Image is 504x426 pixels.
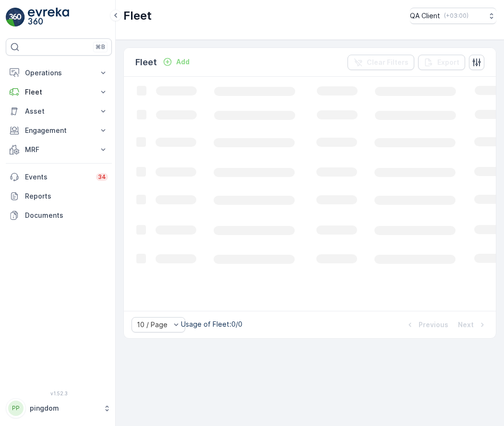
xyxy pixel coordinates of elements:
[159,56,193,68] button: Add
[458,320,474,330] p: Next
[367,58,408,67] p: Clear Filters
[28,8,69,27] img: logo_light-DOdMpM7g.png
[418,55,465,70] button: Export
[6,140,112,159] button: MRF
[348,55,414,70] button: Clear Filters
[6,187,112,206] a: Reports
[6,398,112,418] button: PPpingdom
[437,58,459,67] p: Export
[6,390,112,396] span: v 1.52.3
[6,63,112,83] button: Operations
[30,403,98,413] p: pingdom
[98,173,106,181] p: 34
[25,87,93,97] p: Fleet
[457,319,488,331] button: Next
[25,126,93,135] p: Engagement
[6,83,112,102] button: Fleet
[25,191,108,201] p: Reports
[181,319,242,329] p: Usage of Fleet : 0/0
[6,121,112,140] button: Engagement
[25,106,93,116] p: Asset
[96,43,105,51] p: ⌘B
[25,211,108,220] p: Documents
[419,320,448,330] p: Previous
[25,145,93,154] p: MRF
[123,8,152,24] p: Fleet
[444,12,468,20] p: ( +03:00 )
[8,401,24,416] div: PP
[176,57,190,67] p: Add
[410,8,496,24] button: QA Client(+03:00)
[25,68,93,78] p: Operations
[6,8,25,27] img: logo
[6,167,112,187] a: Events34
[135,56,157,69] p: Fleet
[25,172,90,182] p: Events
[410,11,440,21] p: QA Client
[6,102,112,121] button: Asset
[6,206,112,225] a: Documents
[404,319,449,331] button: Previous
